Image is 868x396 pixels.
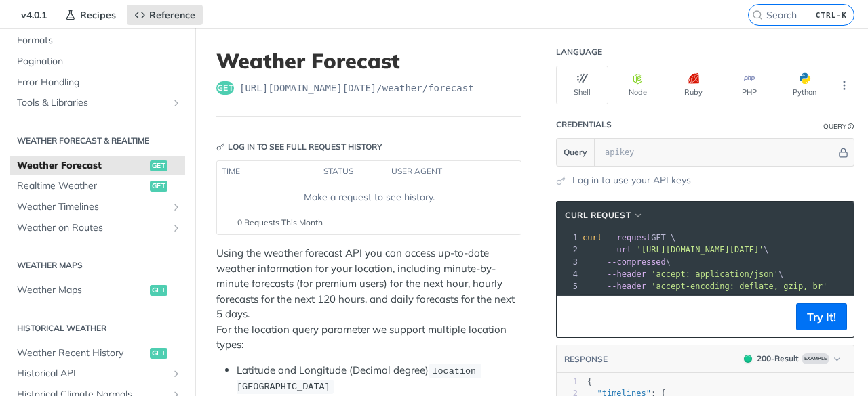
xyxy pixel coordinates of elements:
span: Pagination [17,55,182,68]
a: Weather Forecastget [10,156,185,176]
input: apikey [598,139,836,166]
span: --header [607,269,646,279]
span: Reference [149,9,195,21]
span: --url [607,245,631,255]
li: Latitude and Longitude (Decimal degree) [237,363,521,395]
i: Information [848,123,854,130]
span: '[URL][DOMAIN_NAME][DATE]' [636,245,764,255]
button: Shell [556,66,608,104]
span: --compressed [607,257,666,267]
a: Error Handling [10,72,185,93]
button: Node [612,66,664,104]
span: { [587,377,592,387]
span: get [216,81,234,95]
button: Hide [836,146,850,159]
div: 2 [557,244,580,256]
button: Show subpages for Historical API [171,368,182,379]
svg: Search [752,9,763,20]
span: Weather on Routes [17,221,167,235]
h2: Historical Weather [10,322,185,334]
button: Show subpages for Weather on Routes [171,223,182,234]
svg: Key [216,143,224,151]
a: Pagination [10,51,185,72]
a: Weather Mapsget [10,280,185,301]
span: get [150,181,167,192]
a: Formats [10,30,185,51]
span: --header [607,282,646,291]
div: Query [823,121,846,131]
span: GET \ [583,233,675,242]
div: 3 [557,256,580,268]
div: 1 [557,232,580,244]
span: get [150,348,167,359]
a: Recipes [58,5,123,25]
h2: Weather Forecast & realtime [10,135,185,147]
span: Example [802,353,829,364]
span: \ [583,257,671,267]
button: More Languages [834,75,854,95]
div: Make a request to see history. [222,190,515,204]
a: Log in to use your API keys [572,173,691,188]
a: Weather Recent Historyget [10,343,185,364]
span: \ [583,245,769,255]
span: --request [607,233,651,242]
div: 4 [557,268,580,280]
button: Try It! [796,303,847,330]
span: Weather Timelines [17,200,167,214]
h1: Weather Forecast [216,49,521,73]
button: 200200-ResultExample [737,352,847,366]
span: Historical API [17,367,167,380]
span: get [150,160,167,171]
span: 200 [744,355,752,363]
span: get [150,285,167,296]
button: RESPONSE [564,353,608,366]
span: cURL Request [565,209,631,221]
div: 1 [557,376,578,388]
span: \ [583,269,783,279]
th: status [319,161,387,183]
div: QueryInformation [823,121,854,131]
svg: More ellipsis [838,79,850,91]
div: 200 - Result [757,353,799,365]
span: Recipes [80,9,116,21]
button: Ruby [667,66,719,104]
a: Historical APIShow subpages for Historical API [10,364,185,384]
h2: Weather Maps [10,259,185,271]
a: Reference [127,5,203,25]
a: Weather TimelinesShow subpages for Weather Timelines [10,197,185,217]
button: Query [557,139,595,166]
span: Query [564,146,587,158]
button: cURL Request [560,208,648,222]
button: Show subpages for Tools & Libraries [171,97,182,108]
button: Show subpages for Weather Timelines [171,202,182,213]
span: Tools & Libraries [17,96,167,110]
span: v4.0.1 [14,5,54,25]
a: Weather on RoutesShow subpages for Weather on Routes [10,218,185,238]
th: user agent [387,161,494,183]
span: Weather Forecast [17,159,146,173]
button: Copy to clipboard [564,307,583,327]
a: Realtime Weatherget [10,176,185,196]
span: Formats [17,34,182,47]
button: Python [778,66,831,104]
span: Weather Recent History [17,347,146,360]
span: Realtime Weather [17,179,146,193]
span: 'accept: application/json' [651,269,778,279]
kbd: CTRL-K [812,8,850,22]
a: Tools & LibrariesShow subpages for Tools & Libraries [10,93,185,113]
span: 0 Requests This Month [237,217,323,229]
div: 5 [557,280,580,292]
span: https://api.tomorrow.io/v4/weather/forecast [239,81,474,95]
span: Weather Maps [17,284,146,297]
th: time [217,161,319,183]
span: Error Handling [17,76,182,89]
p: Using the weather forecast API you can access up-to-date weather information for your location, i... [216,246,521,353]
span: 'accept-encoding: deflate, gzip, br' [651,282,827,291]
div: Credentials [556,118,612,131]
span: curl [583,233,602,242]
div: Language [556,46,602,58]
button: PHP [723,66,775,104]
div: Log in to see full request history [216,141,382,153]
